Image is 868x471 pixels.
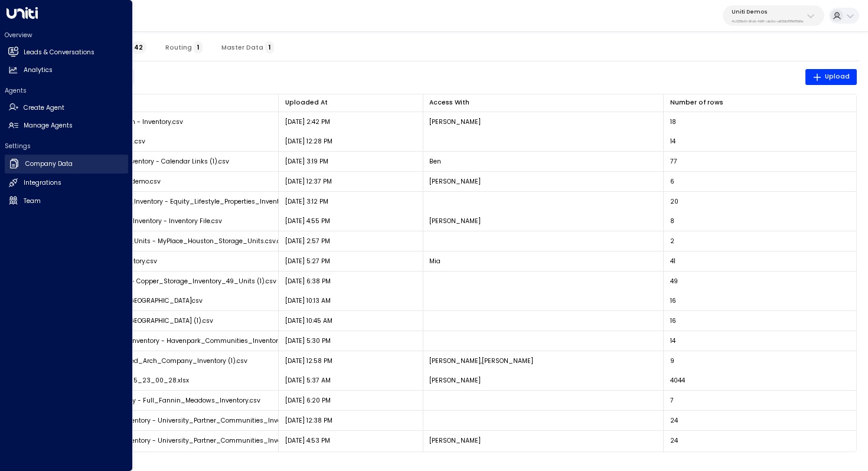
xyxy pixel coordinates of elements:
[670,237,674,246] span: 2
[24,178,61,188] h2: Integrations
[285,217,330,225] p: [DATE] 4:55 PM
[670,356,674,365] span: 9
[429,257,440,266] p: Mia
[429,356,533,365] p: [PERSON_NAME], [PERSON_NAME]
[285,277,331,286] p: [DATE] 6:38 PM
[130,41,146,54] span: 42
[285,237,330,246] p: [DATE] 2:57 PM
[24,66,53,75] h2: Analytics
[429,97,657,108] div: Access With
[285,117,330,126] p: [DATE] 2:42 PM
[44,157,229,166] span: OfficeX Implementation - Inventory - Calendar Links (1).csv
[732,19,804,24] p: 4c025b01-9fa0-46ff-ab3a-a620b886896e
[429,117,481,126] p: [PERSON_NAME]
[44,97,272,108] div: File Name
[429,217,481,225] p: [PERSON_NAME]
[670,277,678,286] span: 49
[670,257,676,266] span: 41
[670,177,674,186] span: 6
[5,86,128,95] h2: Agents
[24,121,73,130] h2: Manage Agents
[285,197,328,206] p: [DATE] 3:12 PM
[44,237,288,246] span: MyPlace_Houston_Storage_Units - MyPlace_Houston_Storage_Units.csv.csv
[24,48,94,57] h2: Leads & Conversations
[44,396,260,405] span: Four Leaf Properties Inventory - Full_Fannin_Meadows_Inventory.csv
[44,217,222,225] span: Continental_Communities_Inventory - Inventory File.csv
[24,103,64,113] h2: Create Agent
[285,257,330,266] p: [DATE] 5:27 PM
[5,142,128,151] h2: Settings
[670,97,723,108] div: Number of rows
[5,117,128,135] a: Manage Agents
[723,5,824,26] button: Uniti Demos4c025b01-9fa0-46ff-ab3a-a620b886896e
[24,197,41,206] h2: Team
[429,157,441,166] p: Ben
[285,97,328,108] div: Uploaded At
[670,336,676,345] span: 14
[44,277,276,286] span: Copper_Storage_Inventory - Copper_Storage_Inventory_49_Units (1).csv
[285,157,328,166] p: [DATE] 3:19 PM
[5,155,128,174] a: Company Data
[670,157,677,166] span: 77
[5,31,128,40] h2: Overview
[285,396,331,405] p: [DATE] 6:20 PM
[670,396,674,405] span: 7
[670,436,678,445] span: 24
[670,117,676,126] span: 18
[5,99,128,116] a: Create Agent
[5,44,128,61] a: Leads & Conversations
[5,62,128,79] a: Analytics
[44,416,329,425] span: University Communities Inventory - University_Partner_Communities_Inventory_Final.csv
[285,296,331,305] p: [DATE] 10:13 AM
[670,197,678,206] span: 20
[285,177,332,186] p: [DATE] 12:37 PM
[670,217,674,225] span: 8
[44,197,322,206] span: Equity_Lifestyle_Properties_Inventory - Equity_Lifestyle_Properties_Inventory.csv (1).csv
[285,137,332,146] p: [DATE] 12:28 PM
[5,175,128,192] a: Integrations
[285,316,332,325] p: [DATE] 10:45 AM
[44,336,293,345] span: Havenpark_Communities_Inventory - Havenpark_Communities_Inventory.csv
[670,296,676,305] span: 16
[5,192,128,210] a: Team
[429,376,481,385] p: [PERSON_NAME]
[221,44,274,51] span: Master Data
[805,69,857,86] button: Upload
[285,97,417,108] div: Uploaded At
[44,436,338,445] span: University Communities Inventory - University_Partner_Communities_Inventory_Final (1).csv
[285,436,330,445] p: [DATE] 4:53 PM
[285,336,331,345] p: [DATE] 5:30 PM
[670,416,678,425] span: 24
[44,356,247,365] span: Arch_Inventory - Reformatted_Arch_Company_Inventory (1).csv
[670,97,850,108] div: Number of rows
[165,44,203,51] span: Routing
[812,71,850,82] span: Upload
[194,41,203,54] span: 1
[670,316,676,325] span: 16
[285,376,331,385] p: [DATE] 5:37 AM
[670,376,685,385] span: 4044
[732,8,804,15] p: Uniti Demos
[670,137,676,146] span: 14
[429,177,481,186] p: [PERSON_NAME]
[285,416,332,425] p: [DATE] 12:38 PM
[285,356,332,365] p: [DATE] 12:58 PM
[429,436,481,445] p: [PERSON_NAME]
[25,159,73,169] h2: Company Data
[265,41,274,54] span: 1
